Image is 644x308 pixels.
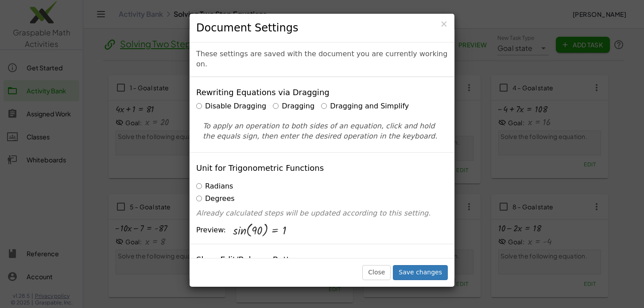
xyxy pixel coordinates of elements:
[196,194,235,204] label: Degrees
[196,181,233,192] label: Radians
[196,164,324,173] h4: Unit for Trigonometric Functions
[190,42,454,77] div: These settings are saved with the document you are currently working on.
[440,19,448,29] button: Close
[196,196,202,201] input: Degrees
[203,121,441,142] p: To apply an operation to both sides of an equation, click and hold the equals sign, then enter th...
[393,265,448,280] button: Save changes
[196,225,226,235] span: Preview:
[196,208,448,219] p: Already calculated steps will be updated according to this setting.
[273,103,279,109] input: Dragging
[362,265,391,280] button: Close
[440,19,448,29] span: ×
[196,103,202,109] input: Disable Dragging
[321,101,409,112] label: Dragging and Simplify
[273,101,314,112] label: Dragging
[196,255,303,264] h4: Show Edit/Balance Buttons
[196,183,202,189] input: Radians
[196,20,448,35] h3: Document Settings
[196,88,330,97] h4: Rewriting Equations via Dragging
[321,103,327,109] input: Dragging and Simplify
[196,101,266,112] label: Disable Dragging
